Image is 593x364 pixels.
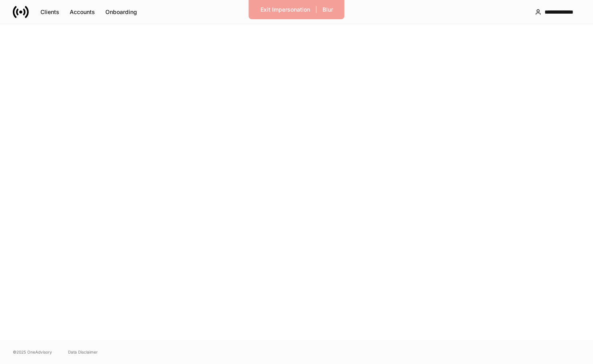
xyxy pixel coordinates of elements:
div: Accounts [70,9,95,15]
a: Data Disclaimer [68,349,98,355]
div: Blur [323,7,333,12]
button: Blur [317,3,338,16]
span: © 2025 OneAdvisory [13,349,52,355]
button: Accounts [65,6,100,18]
div: Clients [40,9,59,15]
button: Clients [35,6,65,18]
button: Onboarding [100,6,142,18]
div: Exit Impersonation [260,7,310,12]
div: Onboarding [105,9,137,15]
button: Exit Impersonation [255,3,315,16]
